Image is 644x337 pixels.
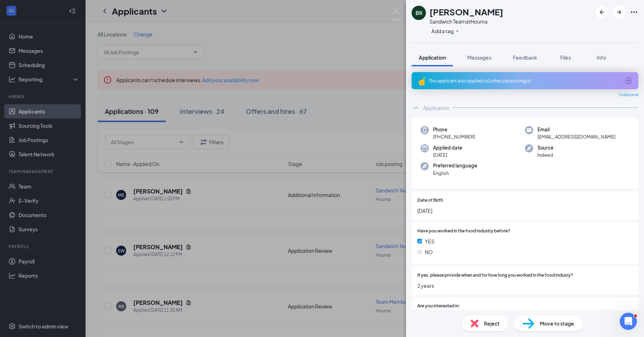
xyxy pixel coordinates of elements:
[467,54,491,61] span: Messages
[429,6,503,18] h1: [PERSON_NAME]
[416,9,422,16] div: BR
[433,133,475,140] span: [PHONE_NUMBER]
[423,104,449,111] div: Application
[537,151,553,159] span: Indeed
[540,320,574,327] span: Move to stage
[537,126,615,133] span: Email
[425,248,433,256] span: NO
[417,197,443,204] span: Date of Birth
[417,228,510,235] span: Have you worked in the food industry before?
[624,76,633,85] svg: ArrowCircle
[484,320,500,327] span: Reject
[417,272,573,279] span: If yes, please provide when and for how long you worked in the food indusry?
[433,144,462,151] span: Applied date
[513,54,537,61] span: Feedback
[412,104,420,112] svg: ChevronUp
[630,8,638,16] svg: Ellipses
[417,282,633,290] span: 2 years
[433,162,477,169] span: Preferred language
[537,133,615,140] span: [EMAIL_ADDRESS][DOMAIN_NAME]
[419,54,446,61] span: Application
[433,170,477,177] span: English
[417,207,633,215] span: [DATE]
[620,313,637,330] iframe: Intercom live chat
[619,92,638,98] span: Collapse all
[613,6,625,19] button: ArrowRight
[560,54,571,61] span: Files
[615,8,623,16] svg: ArrowRight
[596,6,608,19] button: ArrowLeftNew
[597,54,606,61] span: Info
[433,151,462,159] span: [DATE]
[455,29,459,33] svg: Plus
[537,144,553,151] span: Source
[433,126,475,133] span: Phone
[429,78,620,84] div: This applicant also applied to 1 other job posting(s)
[417,303,460,310] span: Are you interested in:
[429,27,461,35] button: PlusAdd a tag
[598,8,606,16] svg: ArrowLeftNew
[425,237,434,245] span: YES
[429,18,503,25] div: Sandwich Team at Houma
